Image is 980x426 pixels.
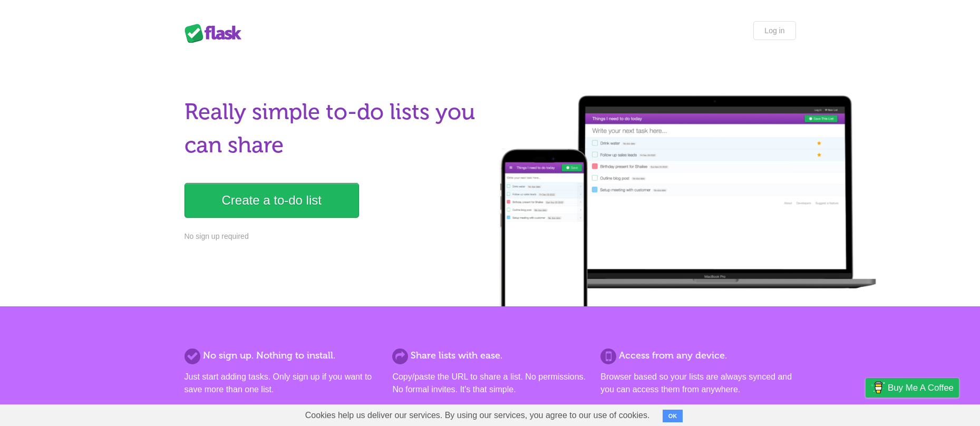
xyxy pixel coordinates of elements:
[185,371,380,396] p: Just start adding tasks. Only sign up if you want to save more than one list.
[663,410,683,422] button: OK
[600,348,795,363] h2: Access from any device.
[392,371,587,396] p: Copy/paste the URL to share a list. No permissions. No formal invites. It's that simple.
[753,21,795,40] a: Log in
[185,95,484,162] h1: Really simple to-do lists you can share
[185,348,380,363] h2: No sign up. Nothing to install.
[392,348,587,363] h2: Share lists with ease.
[185,183,359,218] a: Create a to-do list
[866,378,959,398] a: Buy me a coffee
[888,379,954,397] span: Buy me a coffee
[295,405,661,426] span: Cookies help us deliver our services. By using our services, you agree to our use of cookies.
[600,371,795,396] p: Browser based so your lists are always synced and you can access them from anywhere.
[185,24,248,43] div: Flask Lists
[185,231,484,242] p: No sign up required
[871,379,885,396] img: Buy me a coffee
